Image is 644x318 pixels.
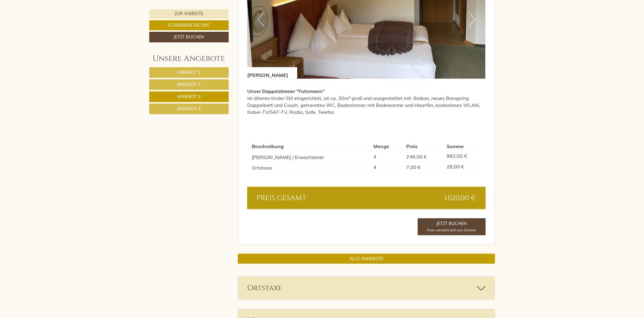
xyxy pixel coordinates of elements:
th: Summe [444,142,481,151]
span: Angebot 3 [177,94,201,99]
th: Beschreibung [252,142,371,151]
a: Zur Website [149,9,229,19]
span: Angebot 4 [177,106,201,111]
span: 248,00 € [406,154,427,160]
th: Preis [404,142,444,151]
td: 4 [371,162,404,173]
td: 992,00 € [444,151,481,162]
button: Previous [258,12,264,27]
a: ALLE ANGEBOTE [238,254,495,264]
span: Angebot 2 [177,82,201,87]
a: Schreiben Sie uns [149,20,229,30]
button: Next [469,12,475,27]
div: Preis gesamt: [252,193,366,203]
span: Preis versteht sich pro Zimmer [427,228,476,232]
p: im älteren tiroler Stil eingerichtet, ist ca. 30m² groß und ausgestattet mit: Balkon, neues Boxsp... [247,88,486,115]
td: 28,00 € [444,162,481,173]
div: Unsere Angebote [149,53,229,64]
a: Jetzt BuchenPreis versteht sich pro Zimmer [418,218,486,235]
th: Menge [371,142,404,151]
span: Angebot 1 [177,70,201,75]
span: 1.020,00 € [445,193,477,203]
td: [PERSON_NAME] / Erwachsener [252,151,371,162]
td: 4 [371,151,404,162]
div: [PERSON_NAME] [247,67,297,79]
strong: Unser Doppelzimmer "Fuhrmann" [247,88,325,94]
td: Ortstaxe [252,162,371,173]
div: Ortstaxe [238,277,495,299]
span: 7,00 € [406,164,421,170]
a: Jetzt buchen [149,32,229,42]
